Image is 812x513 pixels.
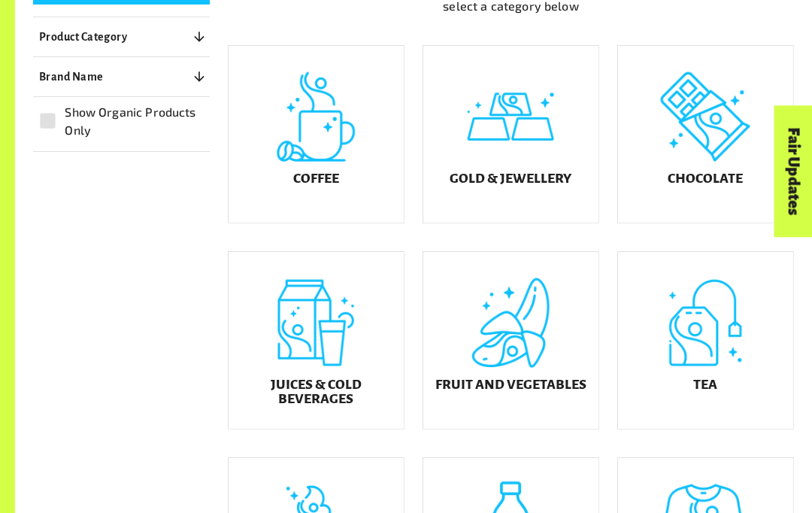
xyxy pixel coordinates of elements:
[617,45,794,223] a: Chocolate
[617,251,794,430] a: Tea
[39,28,127,46] p: Product Category
[435,378,586,393] h5: Fruit and Vegetables
[450,172,571,187] h5: Gold & Jewellery
[693,378,717,393] h5: Tea
[423,45,599,223] a: Gold & Jewellery
[33,23,210,50] button: Product Category
[39,68,104,86] p: Brand Name
[423,251,599,430] a: Fruit and Vegetables
[228,45,404,223] a: Coffee
[65,103,201,139] span: Show Organic Products Only
[228,251,404,430] a: Juices & Cold Beverages
[241,378,392,407] h5: Juices & Cold Beverages
[668,172,743,187] h5: Chocolate
[293,172,339,187] h5: Coffee
[33,63,210,90] button: Brand Name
